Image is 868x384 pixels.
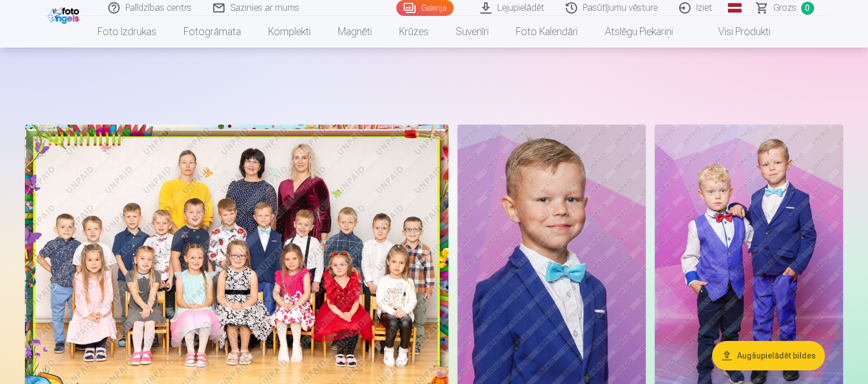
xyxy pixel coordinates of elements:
a: Foto izdrukas [84,16,170,48]
a: Magnēti [324,16,386,48]
a: Foto kalendāri [502,16,591,48]
a: Visi produkti [687,16,784,48]
span: 0 [801,2,814,15]
a: Fotogrāmata [170,16,255,48]
img: /fa1 [48,5,82,24]
a: Suvenīri [442,16,502,48]
button: Augšupielādēt bildes [712,341,825,370]
a: Krūzes [386,16,442,48]
a: Komplekti [255,16,324,48]
span: Grozs [773,1,797,15]
a: Atslēgu piekariņi [591,16,687,48]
